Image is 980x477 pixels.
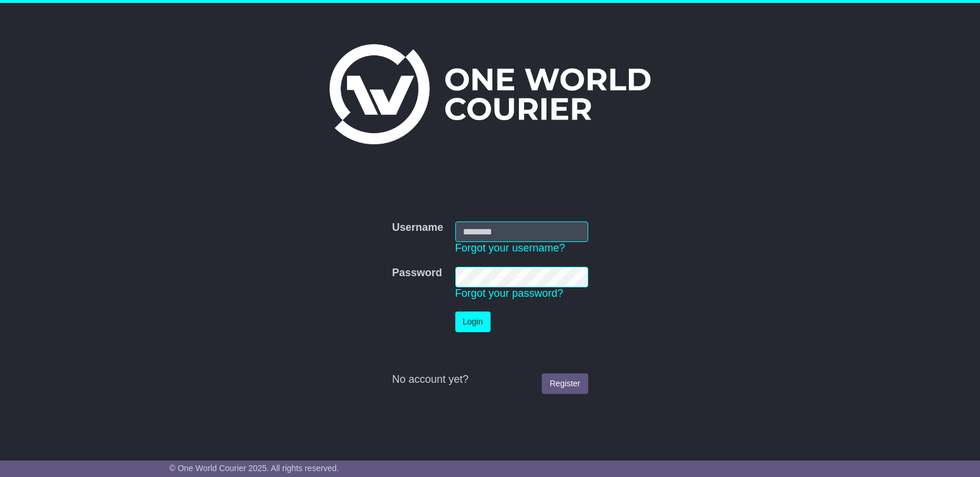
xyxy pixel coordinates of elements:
[392,267,442,280] label: Password
[169,463,339,473] span: © One World Courier 2025. All rights reserved.
[392,221,443,234] label: Username
[542,373,588,394] a: Register
[455,242,565,254] a: Forgot your username?
[392,373,588,386] div: No account yet?
[455,312,491,332] button: Login
[329,44,651,144] img: One World
[455,287,564,299] a: Forgot your password?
